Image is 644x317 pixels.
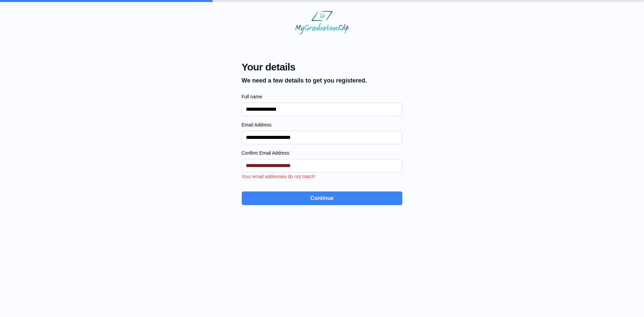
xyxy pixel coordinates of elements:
[241,121,402,128] label: Email Address
[241,174,315,179] span: Your email addresses do not match
[241,150,402,156] label: Confirm Email Address
[241,93,402,100] label: Full name
[241,76,367,85] p: We need a few details to get you registered.
[241,61,367,73] span: Your details
[241,191,402,205] button: Continue
[295,11,349,34] img: MyGraduationClip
